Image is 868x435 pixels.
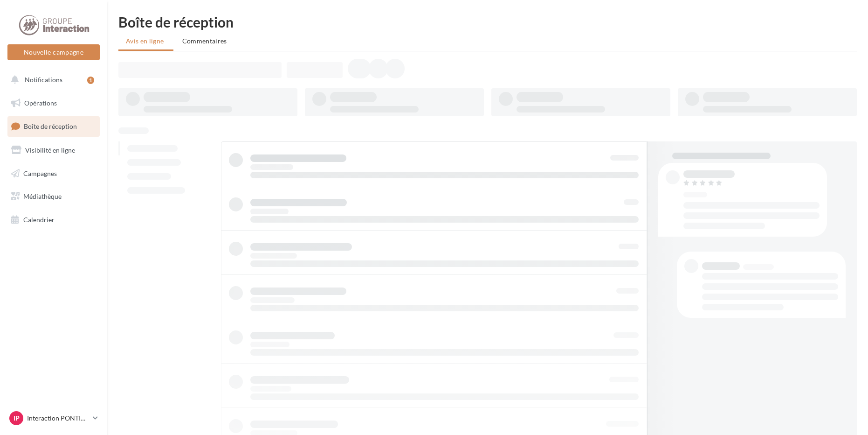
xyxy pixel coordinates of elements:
[25,76,62,84] span: Notifications
[23,169,57,177] span: Campagnes
[118,15,857,29] div: Boîte de réception
[6,164,102,183] a: Campagnes
[23,216,55,224] span: Calendrier
[6,140,102,160] a: Visibilité en ligne
[27,414,89,423] p: Interaction PONTIVY
[182,37,227,45] span: Commentaires
[87,77,94,84] div: 1
[6,210,102,230] a: Calendrier
[6,93,102,113] a: Opérations
[14,414,20,423] span: IP
[7,44,100,60] button: Nouvelle campagne
[24,122,77,130] span: Boîte de réception
[23,192,62,200] span: Médiathèque
[6,187,102,206] a: Médiathèque
[25,146,75,154] span: Visibilité en ligne
[24,99,57,107] span: Opérations
[6,116,102,136] a: Boîte de réception
[7,409,100,427] a: IP Interaction PONTIVY
[6,70,98,90] button: Notifications 1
